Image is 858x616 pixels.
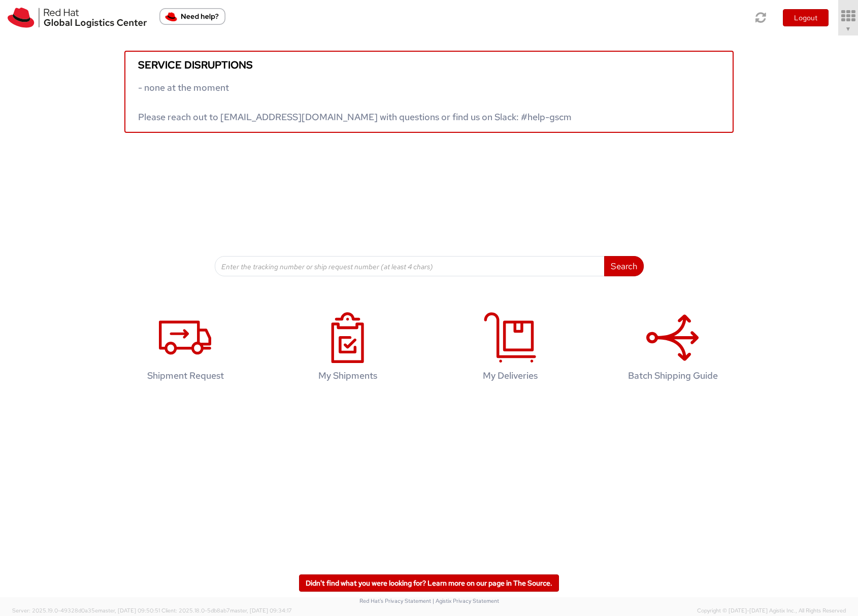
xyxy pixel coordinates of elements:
[607,371,738,381] h4: Batch Shipping Guide
[138,82,572,123] span: - none at the moment Please reach out to [EMAIL_ADDRESS][DOMAIN_NAME] with questions or find us o...
[98,607,160,614] span: master, [DATE] 09:50:51
[272,302,424,396] a: My Shipments
[161,607,292,614] span: Client: 2025.18.0-5db8ab7
[597,302,749,396] a: Batch Shipping Guide
[109,302,261,396] a: Shipment Request
[215,256,605,276] input: Enter the tracking number or ship request number (at least 4 chars)
[282,371,413,381] h4: My Shipments
[299,574,559,592] a: Didn't find what you were looking for? Learn more on our page in The Source.
[12,607,160,614] span: Server: 2025.19.0-49328d0a35e
[230,607,292,614] span: master, [DATE] 09:34:17
[783,9,829,26] button: Logout
[845,25,851,33] span: ▼
[124,51,734,133] a: Service disruptions - none at the moment Please reach out to [EMAIL_ADDRESS][DOMAIN_NAME] with qu...
[159,8,225,25] button: Need help?
[604,256,644,276] button: Search
[120,371,251,381] h4: Shipment Request
[445,371,576,381] h4: My Deliveries
[434,302,586,396] a: My Deliveries
[8,8,147,28] img: rh-logistics-00dfa346123c4ec078e1.svg
[138,59,720,70] h5: Service disruptions
[359,597,431,604] a: Red Hat's Privacy Statement
[697,607,846,615] span: Copyright © [DATE]-[DATE] Agistix Inc., All Rights Reserved
[433,597,499,604] a: | Agistix Privacy Statement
